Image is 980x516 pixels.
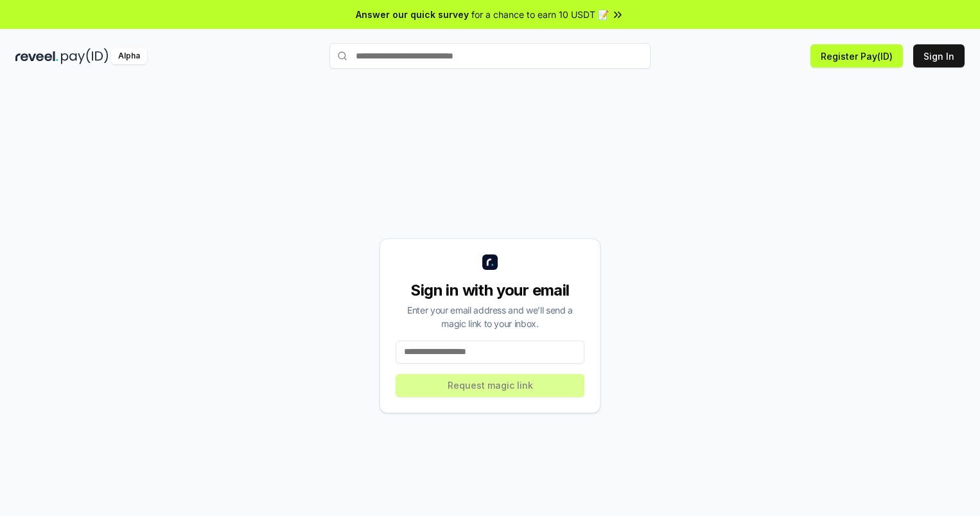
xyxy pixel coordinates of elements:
button: Sign In [913,44,965,67]
div: Enter your email address and we’ll send a magic link to your inbox. [396,303,584,330]
img: pay_id [61,48,109,64]
div: Sign in with your email [396,280,584,301]
span: for a chance to earn 10 USDT 📝 [471,8,609,21]
span: Answer our quick survey [356,8,469,21]
img: reveel_dark [15,48,58,64]
button: Register Pay(ID) [810,44,903,67]
div: Alpha [111,48,147,64]
img: logo_small [482,254,498,270]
